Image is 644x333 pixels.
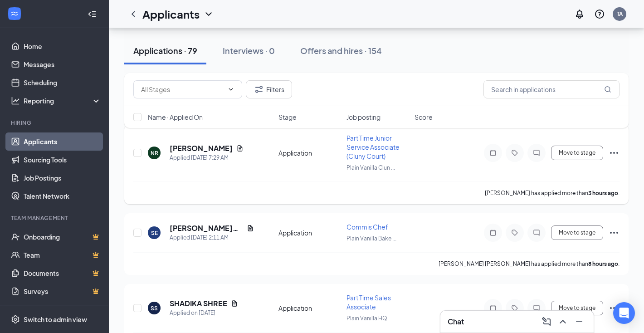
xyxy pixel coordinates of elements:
[24,187,101,205] a: Talent Network
[574,9,585,20] svg: Notifications
[346,164,395,171] span: Plain Vanilla Clun ...
[227,86,234,93] svg: ChevronDown
[617,10,623,18] div: TA
[24,151,101,169] a: Sourcing Tools
[574,316,585,327] svg: Minimize
[151,149,158,157] div: NR
[24,282,101,300] a: SurveysCrown
[485,189,620,197] p: [PERSON_NAME] has applied more than .
[278,148,341,157] div: Application
[142,6,200,22] h1: Applicants
[24,73,101,92] a: Scheduling
[11,96,20,105] svg: Analysis
[488,304,498,312] svg: Note
[170,309,238,318] div: Applied on [DATE]
[24,96,102,105] div: Reporting
[24,264,101,282] a: DocumentsCrown
[551,146,603,160] button: Move to stage
[203,9,214,20] svg: ChevronDown
[231,300,238,307] svg: Document
[11,214,99,222] div: Team Management
[24,315,87,324] div: Switch to admin view
[346,315,387,322] span: Plain Vanilla HQ
[223,45,275,56] div: Interviews · 0
[148,113,203,122] span: Name · Applied On
[439,260,620,268] p: [PERSON_NAME] [PERSON_NAME] has applied more than .
[24,37,101,55] a: Home
[24,169,101,187] a: Job Postings
[247,225,254,232] svg: Document
[531,304,542,312] svg: ChatInactive
[551,301,603,315] button: Move to stage
[541,316,552,327] svg: ComposeMessage
[509,149,520,157] svg: Tag
[128,9,139,20] svg: ChevronLeft
[170,223,243,233] h5: [PERSON_NAME] Esmino
[24,132,101,151] a: Applicants
[609,147,620,158] svg: Ellipses
[278,228,341,237] div: Application
[594,9,605,20] svg: QuestionInfo
[151,304,158,312] div: SS
[346,235,396,242] span: Plain Vanilla Bake ...
[604,86,611,93] svg: MagnifyingGlass
[415,113,433,122] span: Score
[246,80,292,98] button: Filter Filters
[483,80,620,98] input: Search in applications
[170,233,254,242] div: Applied [DATE] 2:11 AM
[278,304,341,313] div: Application
[236,145,244,152] svg: Document
[509,304,520,312] svg: Tag
[539,314,554,329] button: ComposeMessage
[24,55,101,73] a: Messages
[448,317,464,327] h3: Chat
[151,229,158,237] div: SE
[170,143,233,153] h5: [PERSON_NAME]
[588,260,618,267] b: 8 hours ago
[488,149,498,157] svg: Note
[278,113,297,122] span: Stage
[24,228,101,246] a: OnboardingCrown
[170,153,244,162] div: Applied [DATE] 7:29 AM
[141,84,224,94] input: All Stages
[346,113,381,122] span: Job posting
[88,10,97,19] svg: Collapse
[133,45,197,56] div: Applications · 79
[10,9,19,18] svg: WorkstreamLogo
[170,299,227,309] h5: SHADIKA SHREE
[609,227,620,238] svg: Ellipses
[11,119,99,127] div: Hiring
[556,314,570,329] button: ChevronUp
[609,303,620,313] svg: Ellipses
[588,190,618,196] b: 3 hours ago
[11,315,20,324] svg: Settings
[300,45,382,56] div: Offers and hires · 154
[488,229,498,236] svg: Note
[551,225,603,240] button: Move to stage
[557,316,568,327] svg: ChevronUp
[254,84,264,95] svg: Filter
[531,149,542,157] svg: ChatInactive
[572,314,586,329] button: Minimize
[24,246,101,264] a: TeamCrown
[613,302,635,324] div: Open Intercom Messenger
[509,229,520,236] svg: Tag
[346,134,400,160] span: Part Time Junior Service Associate (Cluny Court)
[346,294,391,311] span: Part Time Sales Associate
[531,229,542,236] svg: ChatInactive
[346,223,388,231] span: Commis Chef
